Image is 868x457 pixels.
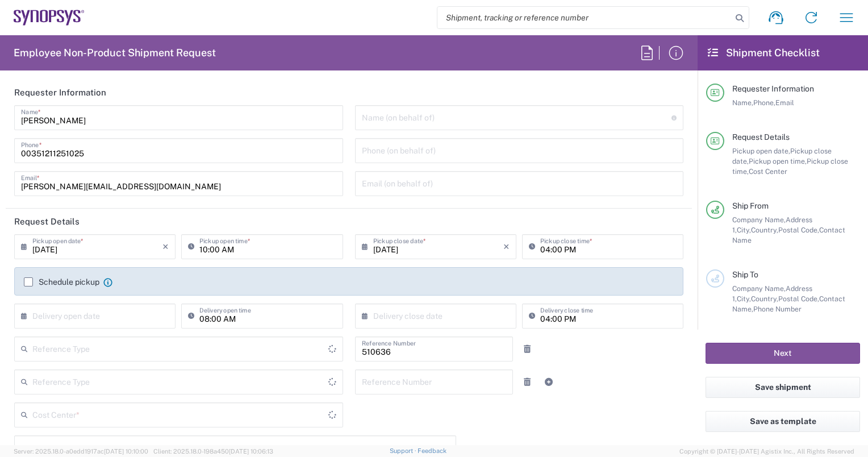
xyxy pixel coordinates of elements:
[737,226,751,234] span: City,
[153,448,273,455] span: Client: 2025.18.0-198a450
[737,294,751,303] span: City,
[519,374,535,390] a: Remove Reference
[749,157,807,165] span: Pickup open time,
[775,98,794,107] span: Email
[14,46,216,60] h2: Employee Non-Product Shipment Request
[732,147,790,155] span: Pickup open date,
[14,216,80,227] h2: Request Details
[503,238,510,256] i: ×
[751,226,778,234] span: Country,
[14,448,148,455] span: Server: 2025.18.0-a0edd1917ac
[753,98,775,107] span: Phone,
[732,201,769,210] span: Ship From
[751,294,778,303] span: Country,
[229,448,273,455] span: [DATE] 10:06:13
[732,132,790,142] span: Request Details
[104,448,148,455] span: [DATE] 10:10:00
[749,167,787,176] span: Cost Center
[708,46,820,60] h2: Shipment Checklist
[519,341,535,357] a: Remove Reference
[732,215,786,224] span: Company Name,
[437,7,732,28] input: Shipment, tracking or reference number
[706,377,860,398] button: Save shipment
[679,446,854,456] span: Copyright © [DATE]-[DATE] Agistix Inc., All Rights Reserved
[14,87,106,98] h2: Requester Information
[753,305,802,313] span: Phone Number
[162,238,169,256] i: ×
[732,84,814,93] span: Requester Information
[732,284,786,293] span: Company Name,
[418,447,446,454] a: Feedback
[778,226,819,234] span: Postal Code,
[541,374,557,390] a: Add Reference
[706,343,860,364] button: Next
[706,411,860,432] button: Save as template
[390,447,418,454] a: Support
[732,270,758,279] span: Ship To
[732,98,753,107] span: Name,
[778,294,819,303] span: Postal Code,
[24,277,99,286] label: Schedule pickup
